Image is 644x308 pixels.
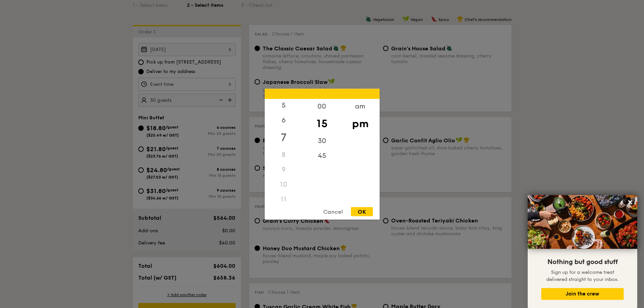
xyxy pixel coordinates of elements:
[303,99,341,114] div: 00
[265,127,303,147] div: 7
[265,98,303,113] div: 5
[546,269,619,282] span: Sign up for a welcome treat delivered straight to your inbox.
[303,148,341,163] div: 45
[351,207,373,216] div: OK
[316,207,350,216] div: Cancel
[303,114,341,133] div: 15
[265,113,303,127] div: 6
[265,177,303,192] div: 10
[265,162,303,177] div: 9
[528,195,637,249] img: DSC07876-Edit02-Large.jpeg
[541,288,624,300] button: Join the crew
[341,114,379,133] div: pm
[547,258,618,266] span: Nothing but good stuff
[625,197,636,208] button: Close
[265,192,303,207] div: 11
[303,133,341,148] div: 30
[341,99,379,114] div: am
[265,147,303,162] div: 8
